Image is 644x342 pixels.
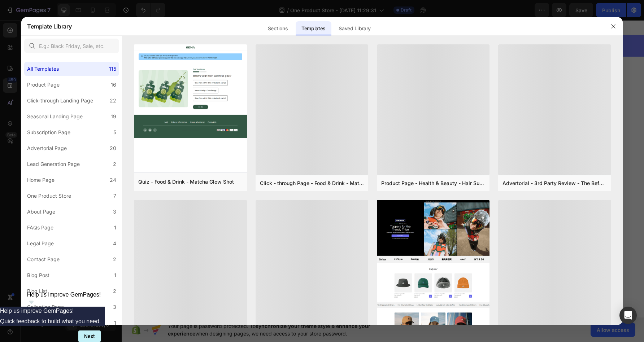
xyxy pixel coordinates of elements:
div: 3 [113,303,116,311]
div: 24 [110,176,116,184]
h2: Template Library [27,17,71,36]
div: Lead Generation Page [27,160,80,168]
div: 1 [114,223,116,232]
div: Legal Page [27,239,54,248]
div: Templates [296,21,331,36]
div: 7 [113,192,116,200]
div: 4 [113,239,116,248]
div: About Page [27,207,55,216]
p: We're Launching a New Product [6,21,516,30]
div: One Product Store [27,192,71,200]
div: Click - through Page - Food & Drink - Matcha Glow Shot [260,179,364,187]
div: Blog Post [27,271,49,280]
div: Click-through Landing Page [27,96,93,105]
div: Product Page - Health & Beauty - Hair Supplement [381,179,485,187]
div: 2 [113,255,116,264]
div: 20 [110,144,116,153]
p: 90% OFF [45,147,184,181]
div: Row [54,26,66,33]
p: SIGN UP NOW TO GET [45,127,184,142]
p: 30% OFF [444,138,466,147]
button: Buy Now [397,230,460,247]
div: Open Intercom Messenger [619,307,637,324]
div: Blog List [27,287,47,295]
div: FAQs Page [27,223,53,232]
button: Show survey - Help us improve GemPages! [27,291,101,307]
img: Alt Image [385,128,472,166]
div: Buy Now [416,234,440,243]
div: 22 [110,96,116,105]
div: Product Page [27,80,60,89]
span: Help us improve GemPages! [27,291,101,298]
div: 19 [111,112,116,121]
div: 115 [109,65,116,73]
div: 1 [114,271,116,280]
div: 5 [113,128,116,137]
div: Saved Library [333,21,377,36]
div: Advertorial Page [27,144,67,153]
div: 2 [113,160,116,168]
div: 2 [113,287,116,295]
img: quiz-1.png [134,44,247,138]
div: Contact Page [27,255,60,264]
p: $16.99 [444,128,466,137]
div: 3 [113,207,116,216]
p: BDEUS Bolster Cooling [MEDICAL_DATA] Pet Bed [390,178,467,212]
div: Home Page [27,176,55,184]
div: Subscription Page [27,128,70,137]
div: 16 [111,80,116,89]
div: Advertorial - 3rd Party Review - The Before Image - Hair Supplement [502,179,606,187]
div: Seasonal Landing Page [27,112,83,121]
div: Sections [262,21,293,36]
input: E.g.: Black Friday, Sale, etc. [24,39,119,53]
div: All Templates [27,65,59,73]
p: Durable nylon and luxurious faux fur come together to create dog mattresses that are as practical... [45,189,184,220]
div: Rich Text Editor. Editing area: main [5,21,517,31]
div: Quiz - Food & Drink - Matcha Glow Shot [138,177,234,186]
div: 1 [114,319,116,327]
